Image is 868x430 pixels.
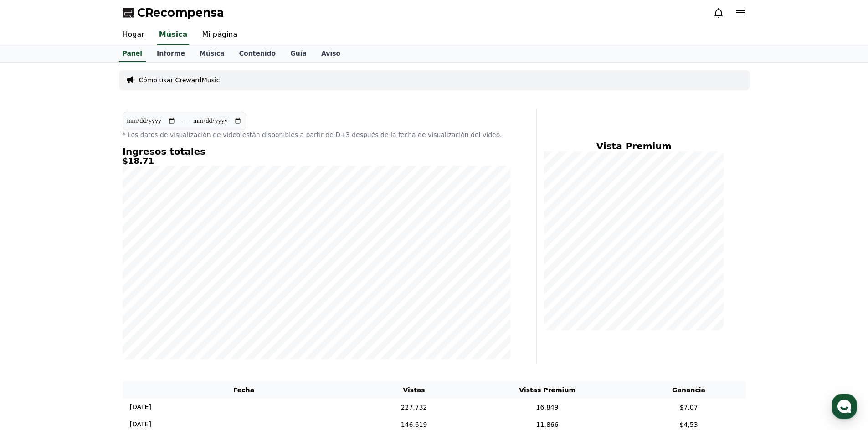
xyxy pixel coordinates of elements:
a: Mi página [195,25,245,45]
font: * Los datos de visualización de video están disponibles a partir de D+3 después de la fecha de vi... [123,131,502,138]
font: Vistas [403,386,425,394]
a: Hogar [115,25,152,45]
font: ~ [181,116,187,125]
font: Informe [157,50,185,57]
a: Aviso [314,45,348,62]
a: Informe [149,45,192,62]
font: 227.732 [401,403,427,410]
a: Guía [283,45,314,62]
font: Vistas Premium [519,386,575,394]
font: [DATE] [130,403,151,410]
a: Cómo usar CrewardMusic [139,76,220,85]
a: Panel [119,45,146,62]
font: Aviso [321,50,340,57]
a: Música [157,25,190,45]
font: Ingresos totales [123,146,206,157]
font: $7,07 [680,403,698,410]
font: CRecompensa [137,6,224,19]
font: Ganancia [672,386,705,394]
font: 146.619 [401,420,427,428]
font: Vista Premium [596,141,672,152]
font: Contenido [239,50,276,57]
font: Mi página [202,30,237,39]
a: Contenido [232,45,283,62]
font: $18.71 [123,156,154,166]
font: $4,53 [680,420,698,428]
font: [DATE] [130,420,151,428]
font: Hogar [123,30,144,39]
font: 16.849 [536,403,559,410]
font: Música [159,30,188,39]
font: Guía [290,50,307,57]
font: 11.866 [536,420,559,428]
font: Música [200,50,225,57]
font: Panel [123,50,143,57]
a: CRecompensa [123,5,224,20]
font: Cómo usar CrewardMusic [139,76,220,84]
a: Música [192,45,232,62]
font: Fecha [233,386,254,394]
